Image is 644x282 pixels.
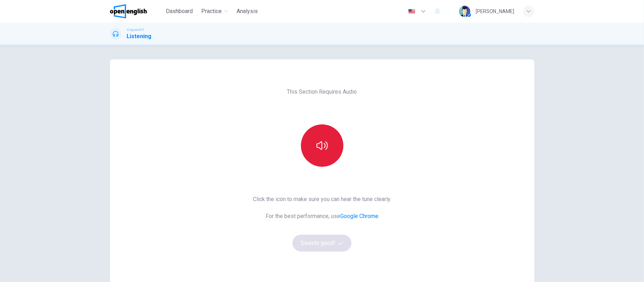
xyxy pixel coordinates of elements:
[201,7,222,16] span: Practice
[127,27,144,32] span: Linguaskill
[198,5,231,18] button: Practice
[110,4,147,18] img: OpenEnglish logo
[234,5,261,18] button: Analysis
[459,6,470,17] img: Profile picture
[340,213,378,219] a: Google Chrome
[407,9,416,14] img: en
[163,5,196,18] button: Dashboard
[253,195,391,204] span: Click the icon to make sure you can hear the tune clearly.
[287,88,357,96] span: This Section Requires Audio
[253,212,391,221] span: For the best performance, use
[127,32,152,41] h1: Listening
[237,7,258,16] span: Analysis
[110,4,163,18] a: OpenEnglish logo
[476,7,515,16] div: [PERSON_NAME]
[166,7,193,16] span: Dashboard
